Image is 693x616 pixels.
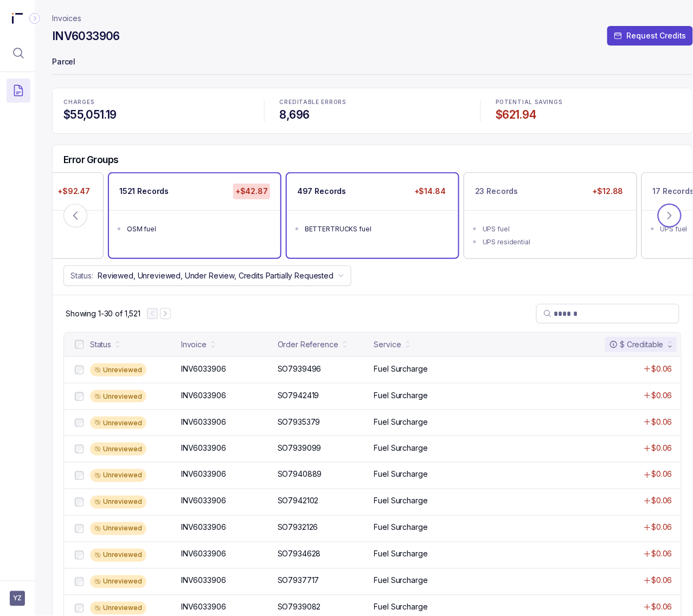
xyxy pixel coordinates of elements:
[181,602,226,613] p: INV6033906
[280,107,465,122] h4: 8,696
[75,366,84,374] input: checkbox-checkbox
[374,496,428,507] p: Fuel Surcharge
[90,575,146,588] div: Unreviewed
[75,524,84,533] input: checkbox-checkbox
[278,417,320,427] p: SO7935379
[496,107,682,122] h4: $621.94
[278,364,322,374] p: SO7939496
[181,390,226,401] p: INV6033906
[181,364,226,374] p: INV6033906
[127,224,269,235] div: OSM fuel
[52,13,81,24] nav: breadcrumb
[90,339,111,350] div: Status
[90,364,146,377] div: Unreviewed
[374,443,428,453] p: Fuel Surcharge
[75,392,84,401] input: checkbox-checkbox
[233,184,270,199] p: +$42.87
[75,471,84,480] input: checkbox-checkbox
[278,549,321,560] p: SO7934628
[652,417,672,427] p: $0.06
[55,184,92,199] p: +$92.47
[52,29,120,44] h4: INV6033906
[7,41,30,65] button: Menu Icon Button MagnifyingGlassIcon
[652,602,672,613] p: $0.06
[609,339,664,350] div: $ Creditable
[7,79,30,102] button: Menu Icon Button DocumentTextIcon
[627,30,686,41] p: Request Credits
[90,390,146,403] div: Unreviewed
[374,364,428,374] p: Fuel Surcharge
[374,522,428,533] p: Fuel Surcharge
[181,339,207,350] div: Invoice
[181,522,226,533] p: INV6033906
[90,469,146,482] div: Unreviewed
[278,390,319,401] p: SO7942419
[75,340,84,349] input: checkbox-checkbox
[181,443,226,453] p: INV6033906
[374,469,428,480] p: Fuel Surcharge
[10,591,25,606] button: User initials
[374,339,401,350] div: Service
[119,186,169,197] p: 1521 Records
[75,445,84,453] input: checkbox-checkbox
[652,496,672,507] p: $0.06
[278,469,322,480] p: SO7940889
[278,575,319,586] p: SO7937717
[160,308,171,319] button: Next Page
[652,575,672,586] p: $0.06
[63,107,249,122] h4: $55,051.19
[652,549,672,560] p: $0.06
[63,154,119,166] h5: Error Groups
[52,52,693,74] p: Parcel
[90,443,146,456] div: Unreviewed
[75,604,84,613] input: checkbox-checkbox
[652,522,672,533] p: $0.06
[374,417,428,427] p: Fuel Surcharge
[66,308,140,319] p: Showing 1-30 of 1,521
[305,224,447,235] div: BETTERTRUCKS fuel
[63,265,351,286] button: Status:Reviewed, Unreviewed, Under Review, Credits Partially Requested
[28,12,41,25] div: Collapse Icon
[90,602,146,615] div: Unreviewed
[181,469,226,480] p: INV6033906
[496,99,682,106] p: POTENTIAL SAVINGS
[75,498,84,507] input: checkbox-checkbox
[280,99,465,106] p: CREDITABLE ERRORS
[52,13,81,24] a: Invoices
[374,575,428,586] p: Fuel Surcharge
[412,184,448,199] p: +$14.84
[652,390,672,401] p: $0.06
[181,549,226,560] p: INV6033906
[75,578,84,586] input: checkbox-checkbox
[278,496,319,507] p: SO7942102
[374,602,428,613] p: Fuel Surcharge
[90,549,146,562] div: Unreviewed
[90,496,146,509] div: Unreviewed
[652,443,672,453] p: $0.06
[483,224,625,235] div: UPS fuel
[98,270,333,281] p: Reviewed, Unreviewed, Under Review, Credits Partially Requested
[591,184,626,199] p: +$12.88
[278,339,338,350] div: Order Reference
[475,186,518,197] p: 23 Records
[278,522,318,533] p: SO7932126
[652,364,672,374] p: $0.06
[181,575,226,586] p: INV6033906
[75,419,84,427] input: checkbox-checkbox
[652,469,672,480] p: $0.06
[90,522,146,535] div: Unreviewed
[297,186,346,197] p: 497 Records
[90,417,146,430] div: Unreviewed
[181,417,226,427] p: INV6033906
[607,26,693,46] button: Request Credits
[278,443,322,453] p: SO7939099
[66,308,140,319] div: Remaining page entries
[63,99,249,106] p: CHARGES
[483,237,625,248] div: UPS residential
[374,390,428,401] p: Fuel Surcharge
[75,551,84,560] input: checkbox-checkbox
[278,602,321,613] p: SO7939082
[374,549,428,560] p: Fuel Surcharge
